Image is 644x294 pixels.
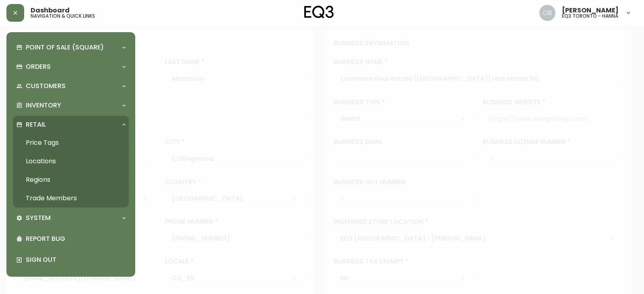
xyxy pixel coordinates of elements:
[26,62,51,71] p: Orders
[31,14,95,19] h5: navigation & quick links
[13,134,129,152] a: Price Tags
[13,116,129,134] div: Retail
[13,171,129,189] a: Regions
[13,152,129,171] a: Locations
[13,39,129,56] div: Point of Sale (Square)
[26,255,126,264] p: Sign Out
[13,249,129,270] div: Sign Out
[13,228,129,249] div: Report Bug
[31,7,70,14] span: Dashboard
[562,7,619,14] span: [PERSON_NAME]
[26,101,61,110] p: Inventory
[26,120,46,129] p: Retail
[13,77,129,95] div: Customers
[26,82,66,90] p: Customers
[13,189,129,208] a: Trade Members
[304,6,334,19] img: logo
[26,234,126,243] p: Report Bug
[26,214,51,222] p: System
[562,14,618,19] h5: eq3 toronto - hanna
[13,209,129,227] div: System
[13,97,129,114] div: Inventory
[13,58,129,76] div: Orders
[26,43,104,52] p: Point of Sale (Square)
[539,5,555,21] img: 8e0065c524da89c5c924d5ed86cfe468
